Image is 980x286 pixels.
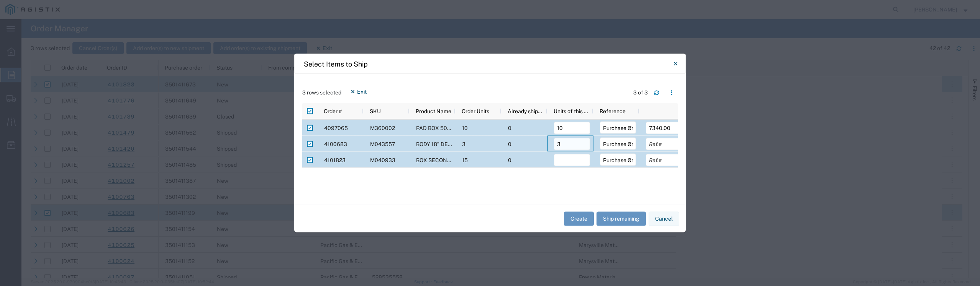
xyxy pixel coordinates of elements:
[344,86,373,98] button: Exit
[324,157,346,163] span: 4101823
[416,108,451,114] span: Product Name
[370,141,395,147] span: M043557
[304,58,368,69] h4: Select Items to Ship
[462,125,468,131] span: 10
[302,89,341,97] span: 3 rows selected
[597,211,646,226] button: Ship remaining
[370,157,395,163] span: M040933
[462,157,468,163] span: 15
[646,154,682,166] input: Ref.#
[646,122,682,134] input: Ref.#
[646,138,682,150] input: Ref.#
[508,108,544,114] span: Already shipped
[370,108,381,114] span: SKU
[324,141,347,147] span: 4100683
[633,89,648,97] div: 3 of 3
[370,125,395,131] span: M360002
[324,125,348,131] span: 4097065
[508,141,511,147] span: 0
[554,108,590,114] span: Units of this shipment
[416,125,514,131] span: PAD BOX 50" X 52" X 18" 2-WIRE XFMR
[324,108,342,114] span: Order #
[462,108,489,114] span: Order Units
[668,56,683,71] button: Close
[651,86,663,99] button: Refresh table
[416,141,504,147] span: BODY 18" DEEP FOR 30" X 48" BOX
[600,108,626,114] span: Reference
[416,157,515,163] span: BOX SECONDARY 13" X 24" X 18" DEEP
[462,141,465,147] span: 3
[564,211,594,226] button: Create
[508,157,511,163] span: 0
[508,125,511,131] span: 0
[649,211,679,226] button: Cancel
